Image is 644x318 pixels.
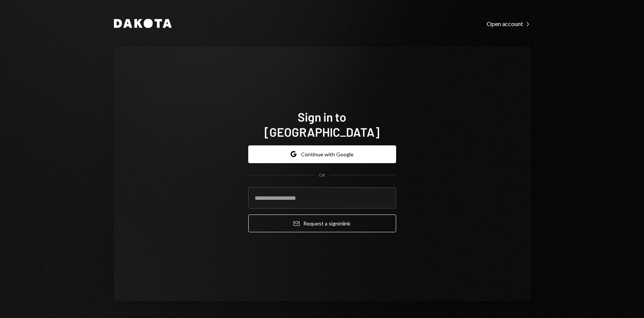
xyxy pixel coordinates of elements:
h1: Sign in to [GEOGRAPHIC_DATA] [248,109,396,139]
a: Open account [487,19,530,28]
button: Continue with Google [248,145,396,163]
button: Request a signinlink [248,215,396,232]
div: OR [319,172,325,179]
div: Open account [487,20,530,28]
